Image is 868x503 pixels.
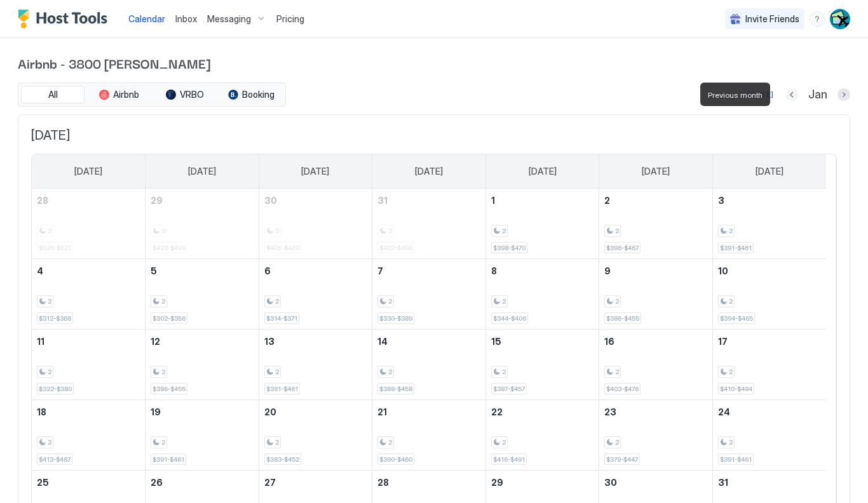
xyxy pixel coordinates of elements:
[259,189,372,212] a: December 30, 2025
[604,265,611,276] span: 9
[276,13,304,25] span: Pricing
[266,385,298,393] span: $391-$461
[151,477,163,488] span: 26
[259,330,372,400] td: January 13, 2026
[288,154,342,189] a: Tuesday
[32,471,145,494] a: January 25, 2026
[615,227,619,235] span: 2
[372,330,486,400] td: January 14, 2026
[485,400,599,471] td: January 22, 2026
[48,297,51,305] span: 2
[713,189,826,212] a: January 3, 2026
[219,86,283,104] button: Booking
[372,189,485,212] a: December 31, 2025
[415,166,443,177] span: [DATE]
[32,259,146,330] td: January 4, 2026
[713,259,826,283] a: January 10, 2026
[729,227,733,235] span: 2
[259,259,372,330] td: January 6, 2026
[485,259,599,330] td: January 8, 2026
[153,385,186,393] span: $386-$455
[128,12,165,25] a: Calendar
[756,166,783,177] span: [DATE]
[402,154,456,189] a: Wednesday
[372,400,485,424] a: January 21, 2026
[175,12,197,25] a: Inbox
[388,438,392,446] span: 2
[161,438,165,446] span: 2
[39,385,72,393] span: $322-$380
[372,330,485,353] a: January 14, 2026
[259,471,372,494] a: January 27, 2026
[502,368,506,376] span: 2
[151,406,161,417] span: 19
[372,259,485,283] a: January 7, 2026
[301,166,329,177] span: [DATE]
[604,477,617,488] span: 30
[837,88,850,101] button: Next month
[713,471,826,494] a: January 31, 2026
[264,336,275,347] span: 13
[18,53,850,72] span: Airbnb - 3800 [PERSON_NAME]
[264,265,271,276] span: 6
[712,400,826,471] td: January 24, 2026
[372,259,486,330] td: January 7, 2026
[529,166,557,177] span: [DATE]
[516,154,569,189] a: Thursday
[599,471,712,494] a: January 30, 2026
[32,400,145,424] a: January 18, 2026
[493,385,525,393] span: $387-$457
[113,89,139,100] span: Airbnb
[151,336,160,347] span: 12
[146,189,259,259] td: December 29, 2025
[188,166,216,177] span: [DATE]
[379,385,412,393] span: $388-$458
[708,90,763,100] span: Previous month
[146,471,259,494] a: January 26, 2026
[720,314,753,323] span: $394-$465
[74,166,102,177] span: [DATE]
[720,385,752,393] span: $410-$484
[718,265,728,276] span: 10
[146,330,259,400] td: January 12, 2026
[377,195,388,206] span: 31
[713,330,826,353] a: January 17, 2026
[491,195,495,206] span: 1
[48,89,58,100] span: All
[491,336,501,347] span: 15
[32,330,146,400] td: January 11, 2026
[502,297,506,305] span: 2
[377,406,387,417] span: 21
[388,297,392,305] span: 2
[146,400,259,424] a: January 19, 2026
[32,330,145,353] a: January 11, 2026
[491,406,503,417] span: 22
[615,368,619,376] span: 2
[87,86,151,104] button: Airbnb
[264,195,277,206] span: 30
[729,368,733,376] span: 2
[18,10,113,29] div: Host Tools Logo
[388,368,392,376] span: 2
[604,195,610,206] span: 2
[629,154,682,189] a: Friday
[379,314,412,323] span: $330-$389
[606,244,639,252] span: $396-$467
[175,154,229,189] a: Monday
[615,438,619,446] span: 2
[599,189,713,259] td: January 2, 2026
[785,88,798,101] button: Previous month
[13,460,43,490] iframe: Intercom live chat
[615,297,619,305] span: 2
[37,195,48,206] span: 28
[32,189,145,212] a: December 28, 2025
[486,330,599,353] a: January 15, 2026
[175,13,197,24] span: Inbox
[161,297,165,305] span: 2
[713,400,826,424] a: January 24, 2026
[48,438,51,446] span: 2
[264,406,276,417] span: 20
[39,314,71,323] span: $312-$368
[599,330,713,400] td: January 16, 2026
[720,244,752,252] span: $391-$461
